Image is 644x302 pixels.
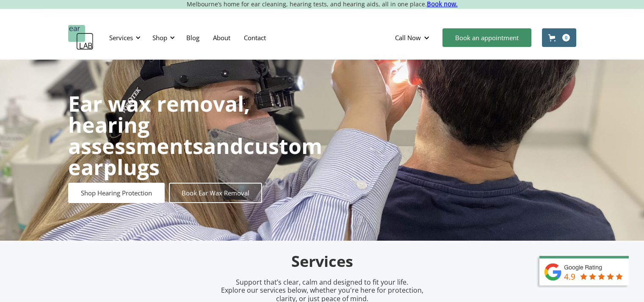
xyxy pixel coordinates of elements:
[542,28,576,47] a: Open cart
[180,25,206,50] a: Blog
[169,183,262,203] a: Book Ear Wax Removal
[109,33,133,42] div: Services
[395,33,421,42] div: Call Now
[152,33,167,42] div: Shop
[68,89,250,160] strong: Ear wax removal, hearing assessments
[68,183,165,203] a: Shop Hearing Protection
[562,34,570,41] div: 0
[442,28,531,47] a: Book an appointment
[206,25,237,50] a: About
[104,25,143,50] div: Services
[68,93,322,178] h1: and
[147,25,177,50] div: Shop
[388,25,438,50] div: Call Now
[68,132,322,181] strong: custom earplugs
[237,25,273,50] a: Contact
[123,252,521,272] h2: Services
[68,25,94,50] a: home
